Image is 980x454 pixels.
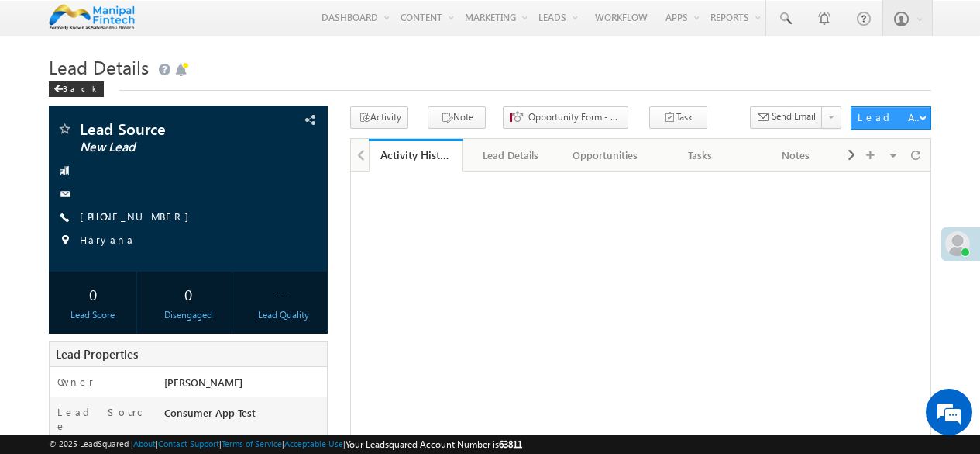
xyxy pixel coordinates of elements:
a: Tasks [654,139,749,172]
button: Activity [350,106,408,129]
a: Activity History [369,139,464,172]
div: Back [49,81,104,97]
a: Lead Details [463,139,559,172]
div: Disengaged [148,308,228,322]
div: Lead Details [476,146,545,165]
span: Lead Details [49,54,149,79]
a: Opportunities [559,139,654,172]
li: Activity History [369,139,464,170]
a: Contact Support [158,438,219,449]
div: Activity History [380,147,452,162]
div: Tasks [666,146,735,165]
div: -- [243,279,323,308]
button: Note [428,106,486,129]
button: Task [649,106,707,129]
a: Acceptable Use [284,438,343,449]
span: Lead Properties [56,346,138,362]
span: Your Leadsquared Account Number is [346,438,522,450]
a: Terms of Service [222,438,282,449]
div: 0 [148,279,228,308]
span: © 2025 LeadSquared | | | | | [49,437,522,452]
a: Notes [748,139,844,172]
span: Haryana [80,233,135,248]
span: Lead Source [80,121,251,137]
label: Owner [57,375,94,389]
div: Lead Actions [858,110,923,124]
label: Lead Source [57,405,150,433]
a: Back [49,81,112,94]
button: Opportunity Form - Stage & Status [503,106,628,129]
div: Lead Quality [243,308,323,322]
div: 0 [53,279,132,308]
span: [PHONE_NUMBER] [80,210,197,225]
span: 63811 [499,438,522,450]
span: Opportunity Form - Stage & Status [528,110,621,124]
div: Lead Score [53,308,132,322]
span: Send Email [772,109,816,123]
img: Custom Logo [49,4,135,31]
span: [PERSON_NAME] [164,376,242,389]
div: Notes [761,146,830,165]
span: New Lead [80,140,251,155]
button: Lead Actions [851,106,930,130]
div: Opportunities [571,146,640,165]
div: Consumer App Test [160,405,327,427]
a: About [133,438,156,449]
button: Send Email [750,106,823,129]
